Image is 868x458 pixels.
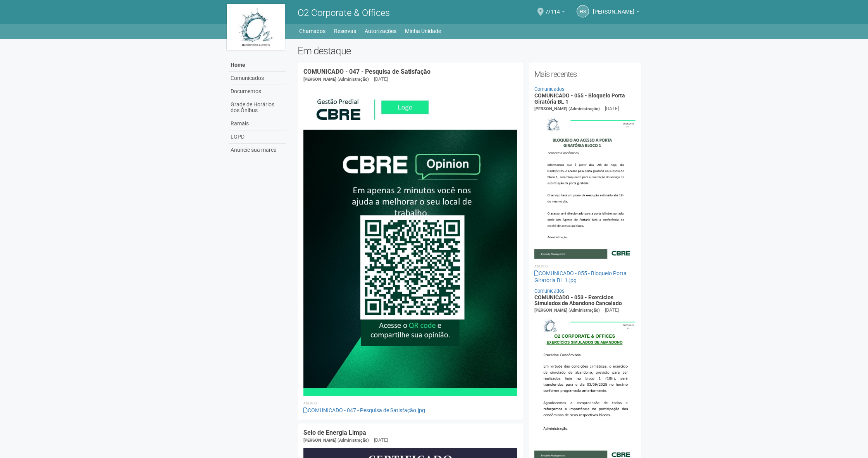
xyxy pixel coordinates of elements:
h2: Em destaque [298,45,641,57]
a: COMUNICADO - 047 - Pesquisa de Satisfação.jpg [303,407,425,413]
a: COMUNICADO - 047 - Pesquisa de Satisfação [303,68,431,75]
a: Minha Unidade [405,26,441,36]
span: O2 Corporate & Offices [298,7,390,18]
div: [DATE] [605,307,619,314]
a: Comunicados [229,72,286,85]
a: [PERSON_NAME] [593,10,639,16]
div: [DATE] [374,437,388,444]
img: logo.jpg [227,4,285,50]
a: Comunicados [534,288,565,294]
a: Comunicados [534,86,565,92]
span: [PERSON_NAME] (Administração) [303,77,369,82]
a: HS [577,5,589,17]
a: 7/114 [545,10,565,16]
img: COMUNICADO%20-%20047%20-%20Pesquisa%20de%20Satisfa%C3%A7%C3%A3o.jpg [303,87,517,396]
a: Ramais [229,117,286,130]
a: Anuncie sua marca [229,144,286,156]
a: Reservas [334,26,356,36]
li: Anexos [534,263,635,270]
div: [DATE] [374,76,388,83]
a: COMUNICADO - 055 - Bloqueio Porta Giratória BL 1 [534,92,625,104]
span: [PERSON_NAME] (Administração) [534,106,600,111]
span: [PERSON_NAME] (Administração) [303,438,369,443]
img: COMUNICADO%20-%20055%20-%20Bloqueio%20Porta%20Girat%C3%B3ria%20BL%201.jpg [534,113,635,258]
div: [DATE] [605,105,619,112]
a: Documentos [229,85,286,98]
a: COMUNICADO - 055 - Bloqueio Porta Giratória BL 1.jpg [534,270,627,283]
a: LGPD [229,130,286,144]
a: Home [229,59,286,72]
h2: Mais recentes [534,68,635,80]
span: Helen Soares de Almeida [593,1,634,15]
a: Autorizações [365,26,396,36]
span: 7/114 [545,1,560,15]
span: [PERSON_NAME] (Administração) [534,308,600,313]
a: Chamados [299,26,325,36]
a: Grade de Horários dos Ônibus [229,98,286,117]
a: COMUNICADO - 053 - Exercícios Simulados de Abandono Cancelado [534,294,622,306]
li: Anexos [303,400,517,407]
a: Selo de Energia Limpa [303,429,366,436]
